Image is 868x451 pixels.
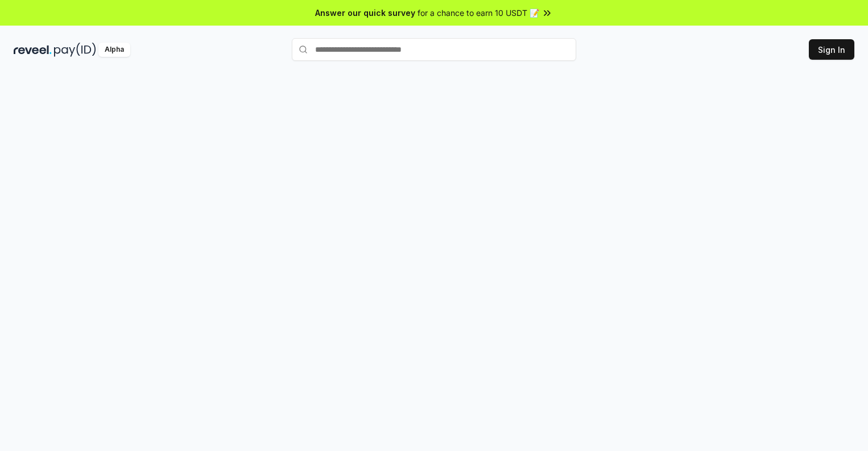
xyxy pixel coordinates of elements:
[315,7,415,19] span: Answer our quick survey
[54,43,96,57] img: pay_id
[809,39,854,60] button: Sign In
[14,43,52,57] img: reveel_dark
[98,43,130,57] div: Alpha
[418,7,539,19] span: for a chance to earn 10 USDT 📝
